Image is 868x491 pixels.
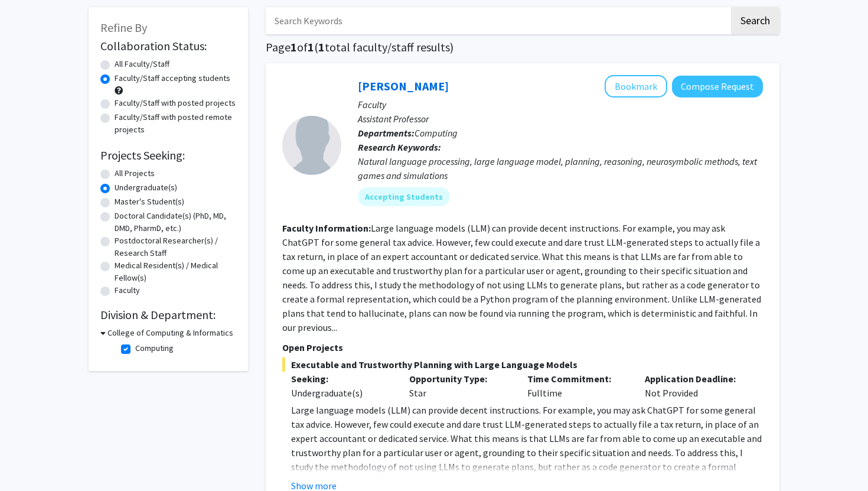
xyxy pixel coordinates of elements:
label: Faculty [115,284,140,297]
h1: Page of ( total faculty/staff results) [266,40,779,54]
button: Search [731,7,779,34]
span: Refine By [100,20,147,35]
div: Undergraduate(s) [291,386,391,400]
div: Fulltime [518,372,637,400]
label: Master's Student(s) [115,196,184,208]
button: Compose Request to Harry Zhang [672,76,763,97]
label: Faculty/Staff with posted remote projects [115,111,236,136]
label: All Projects [115,167,155,180]
span: Executable and Trustworthy Planning with Large Language Models [282,357,763,372]
p: Faculty [358,97,763,112]
label: Postdoctoral Researcher(s) / Research Staff [115,235,236,259]
label: Undergraduate(s) [115,181,177,194]
label: Computing [135,342,174,355]
p: Opportunity Type: [409,372,510,386]
div: Natural language processing, large language model, planning, reasoning, neurosymbolic methods, te... [358,154,763,183]
iframe: Chat [9,438,50,482]
b: Departments: [358,127,415,139]
p: Assistant Professor [358,112,763,126]
p: Seeking: [291,372,391,386]
p: Open Projects [282,340,763,355]
span: 1 [291,40,297,54]
a: [PERSON_NAME] [358,79,449,93]
h3: College of Computing & Informatics [107,327,233,339]
span: 1 [308,40,314,54]
label: Doctoral Candidate(s) (PhD, MD, DMD, PharmD, etc.) [115,210,236,235]
div: Not Provided [636,372,754,400]
button: Add Harry Zhang to Bookmarks [605,75,667,97]
label: Faculty/Staff with posted projects [115,97,236,109]
h2: Division & Department: [100,308,236,322]
p: Time Commitment: [527,372,628,386]
mat-chip: Accepting Students [358,187,450,206]
h2: Collaboration Status: [100,39,236,53]
b: Research Keywords: [358,141,441,153]
label: All Faculty/Staff [115,58,169,70]
h2: Projects Seeking: [100,148,236,162]
b: Faculty Information: [282,222,371,234]
p: Application Deadline: [645,372,745,386]
span: 1 [318,40,325,54]
span: Computing [415,127,458,139]
div: Star [400,372,518,400]
fg-read-more: Large language models (LLM) can provide decent instructions. For example, you may ask ChatGPT for... [282,222,761,333]
input: Search Keywords [266,7,729,34]
label: Medical Resident(s) / Medical Fellow(s) [115,259,236,284]
label: Faculty/Staff accepting students [115,72,230,84]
